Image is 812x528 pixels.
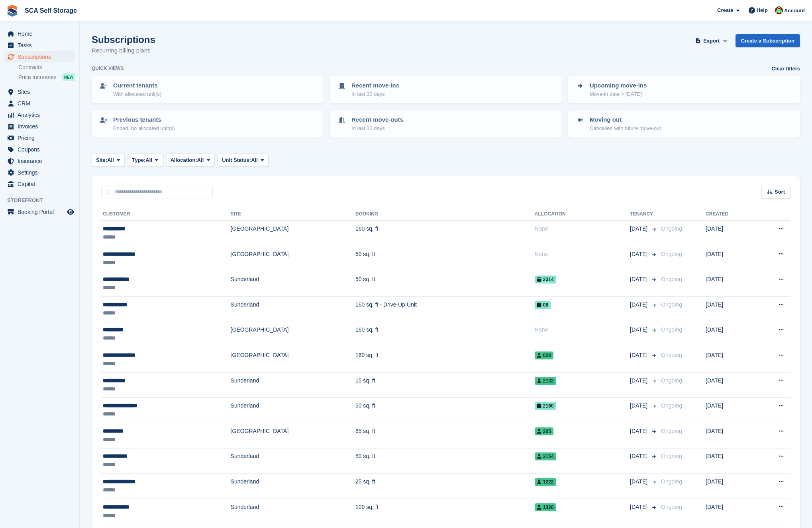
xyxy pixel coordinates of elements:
[630,326,649,334] span: [DATE]
[351,124,403,132] p: In last 30 days
[231,499,355,524] td: Sunderland
[355,322,535,347] td: 160 sq. ft
[4,206,75,217] a: menu
[222,156,251,164] span: Unit Status:
[4,40,75,51] a: menu
[231,474,355,499] td: Sunderland
[355,372,535,398] td: 15 sq. ft
[4,109,75,120] a: menu
[18,64,75,71] a: Contracts
[113,81,161,90] p: Current tenants
[4,179,75,190] a: menu
[706,322,755,347] td: [DATE]
[630,427,649,435] span: [DATE]
[351,81,399,90] p: Recent move-ins
[92,153,125,167] button: Site: All
[18,155,65,167] span: Insurance
[231,322,355,347] td: [GEOGRAPHIC_DATA]
[18,98,65,109] span: CRM
[661,251,682,257] span: Ongoing
[113,124,175,132] p: Ended, no allocated unit(s)
[18,167,65,178] span: Settings
[706,474,755,499] td: [DATE]
[355,221,535,246] td: 160 sq. ft
[171,156,197,164] span: Allocation:
[18,73,75,82] a: Price increases NEW
[706,221,755,246] td: [DATE]
[717,6,733,14] span: Create
[7,196,79,204] span: Storefront
[113,90,161,98] p: With allocated unit(s)
[231,296,355,322] td: Sunderland
[218,153,268,167] button: Unit Status: All
[4,86,75,97] a: menu
[18,179,65,190] span: Capital
[706,448,755,474] td: [DATE]
[706,398,755,423] td: [DATE]
[231,372,355,398] td: Sunderland
[331,76,561,103] a: Recent move-ins In last 30 days
[92,34,155,45] h1: Subscriptions
[661,478,682,485] span: Ongoing
[355,499,535,524] td: 100 sq. ft
[355,296,535,322] td: 160 sq. ft - Drive-Up Unit
[706,271,755,297] td: [DATE]
[706,347,755,373] td: [DATE]
[113,115,175,124] p: Previous tenants
[630,250,649,258] span: [DATE]
[706,372,755,398] td: [DATE]
[535,377,556,385] span: 2132
[18,121,65,132] span: Invoices
[355,474,535,499] td: 25 sq. ft
[18,40,65,51] span: Tasks
[231,208,355,221] th: Site
[6,5,18,17] img: stora-icon-8386f47178a22dfd0bd8f6a31ec36ba5ce8667c1dd55bd0f319d3a0aa187defe.svg
[630,301,649,309] span: [DATE]
[535,503,556,511] span: 1320
[706,208,755,221] th: Created
[4,28,75,39] a: menu
[18,109,65,120] span: Analytics
[351,90,399,98] p: In last 30 days
[231,347,355,373] td: [GEOGRAPHIC_DATA]
[535,208,630,221] th: Allocation
[775,188,785,196] span: Sort
[661,352,682,358] span: Ongoing
[661,453,682,459] span: Ongoing
[630,503,649,511] span: [DATE]
[535,250,630,258] div: None
[18,28,65,39] span: Home
[18,144,65,155] span: Coupons
[706,296,755,322] td: [DATE]
[694,34,729,47] button: Export
[231,448,355,474] td: Sunderland
[757,6,768,14] span: Help
[128,153,163,167] button: Type: All
[706,499,755,524] td: [DATE]
[92,46,155,55] p: Recurring billing plans
[590,90,647,98] p: Move-in date > [DATE]
[535,452,556,460] span: 2154
[4,98,75,109] a: menu
[145,156,152,164] span: All
[66,207,75,217] a: Preview store
[92,111,323,137] a: Previous tenants Ended, no allocated unit(s)
[630,377,649,385] span: [DATE]
[107,156,114,164] span: All
[251,156,258,164] span: All
[771,65,800,73] a: Clear filters
[18,132,65,144] span: Pricing
[630,225,649,233] span: [DATE]
[590,81,647,90] p: Upcoming move-ins
[703,37,720,45] span: Export
[18,86,65,97] span: Sites
[706,423,755,448] td: [DATE]
[590,124,661,132] p: Cancelled with future move-out
[92,76,323,103] a: Current tenants With allocated unit(s)
[661,428,682,434] span: Ongoing
[535,478,556,486] span: 1222
[4,144,75,155] a: menu
[101,208,231,221] th: Customer
[4,132,75,144] a: menu
[706,246,755,271] td: [DATE]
